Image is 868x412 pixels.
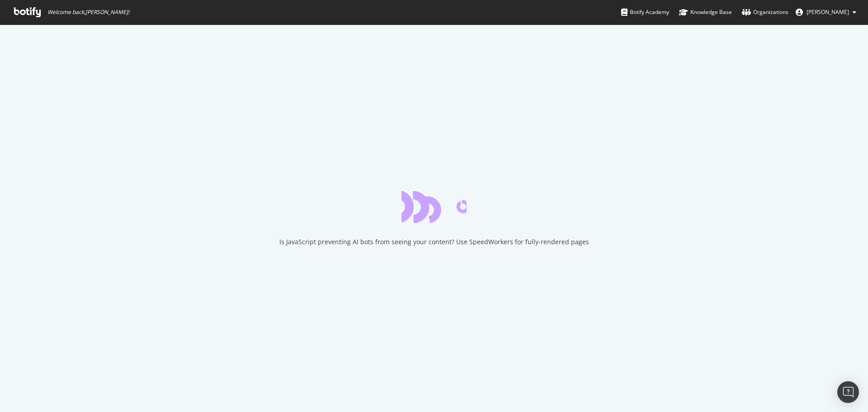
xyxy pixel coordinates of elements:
[807,8,849,16] span: Olivier Job
[788,5,863,19] button: [PERSON_NAME]
[621,8,669,17] div: Botify Academy
[837,381,859,403] div: Open Intercom Messenger
[279,237,589,246] div: Is JavaScript preventing AI bots from seeing your content? Use SpeedWorkers for fully-rendered pages
[742,8,788,17] div: Organizations
[401,190,467,223] div: animation
[47,9,129,16] span: Welcome back, [PERSON_NAME] !
[679,8,732,17] div: Knowledge Base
